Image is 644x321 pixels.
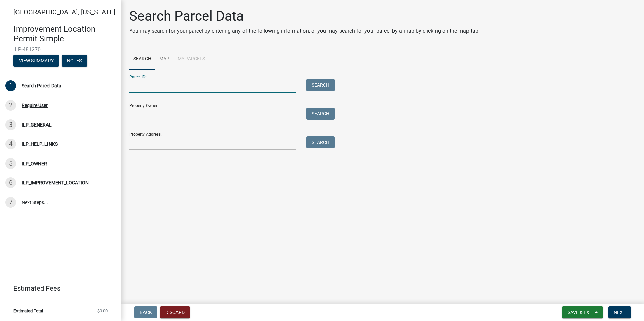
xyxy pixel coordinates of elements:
[22,103,48,108] div: Require User
[22,161,47,166] div: ILP_OWNER
[306,136,335,148] button: Search
[13,8,115,16] span: [GEOGRAPHIC_DATA], [US_STATE]
[129,27,480,35] p: You may search for your parcel by entering any of the following information, or you may search fo...
[5,282,110,295] a: Estimated Fees
[13,46,108,53] span: ILP-481270
[306,108,335,120] button: Search
[22,180,89,185] div: ILP_IMPROVEMENT_LOCATION
[5,100,16,111] div: 2
[160,306,190,318] button: Discard
[155,48,173,70] a: Map
[129,8,480,24] h1: Search Parcel Data
[306,79,335,91] button: Search
[5,80,16,91] div: 1
[5,197,16,208] div: 7
[134,306,157,318] button: Back
[5,177,16,188] div: 6
[13,58,59,64] wm-modal-confirm: Summary
[5,119,16,130] div: 3
[62,55,87,67] button: Notes
[62,58,87,64] wm-modal-confirm: Notes
[13,55,59,67] button: View Summary
[140,310,152,315] span: Back
[562,306,603,318] button: Save & Exit
[13,309,43,313] span: Estimated Total
[608,306,631,318] button: Next
[568,310,593,315] span: Save & Exit
[129,48,155,70] a: Search
[5,139,16,149] div: 4
[22,142,58,146] div: ILP_HELP_LINKS
[5,158,16,169] div: 5
[13,24,116,44] h4: Improvement Location Permit Simple
[22,122,52,127] div: ILP_GENERAL
[22,83,61,88] div: Search Parcel Data
[614,310,625,315] span: Next
[97,309,108,313] span: $0.00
